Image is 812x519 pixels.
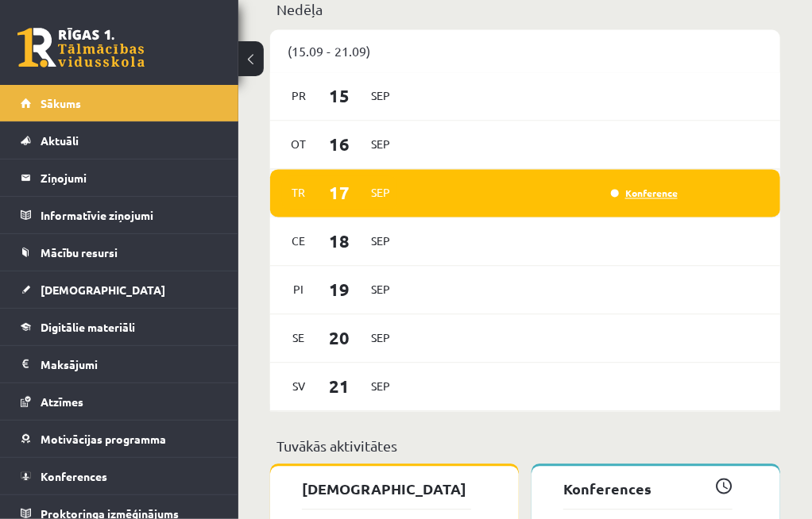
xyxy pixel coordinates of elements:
a: Digitālie materiāli [21,309,218,345]
span: Sep [364,277,397,302]
span: Ot [282,132,315,156]
legend: Maksājumi [41,346,218,383]
a: Ziņojumi [21,160,218,196]
span: 17 [315,179,365,206]
a: Atzīmes [21,383,218,420]
a: Konference [611,186,678,199]
p: Konferences [563,478,733,499]
span: Sep [364,83,397,108]
span: Sep [364,374,397,398]
span: Mācību resursi [41,245,118,259]
span: Pi [282,277,315,302]
span: Sākums [41,96,81,110]
span: 15 [315,83,365,109]
span: Aktuāli [41,133,79,148]
a: Konferences [21,458,218,494]
a: Rīgas 1. Tālmācības vidusskola [17,28,145,67]
span: Se [282,325,315,350]
span: Konferences [41,469,107,483]
a: [DEMOGRAPHIC_DATA] [21,271,218,308]
div: (15.09 - 21.09) [270,29,780,72]
span: 16 [315,131,365,157]
span: 19 [315,276,365,302]
span: Sep [364,180,397,205]
span: Sep [364,325,397,350]
span: Atzīmes [41,394,83,409]
span: Sep [364,229,397,253]
legend: Ziņojumi [41,160,218,196]
span: Ce [282,229,315,253]
a: Maksājumi [21,346,218,383]
span: Tr [282,180,315,205]
a: Informatīvie ziņojumi [21,197,218,233]
span: 21 [315,373,365,399]
legend: Informatīvie ziņojumi [41,197,218,233]
a: Mācību resursi [21,234,218,271]
p: Tuvākās aktivitātes [276,435,774,456]
span: Digitālie materiāli [41,320,135,334]
span: [DEMOGRAPHIC_DATA] [41,283,165,297]
span: Motivācijas programma [41,432,166,446]
a: Motivācijas programma [21,421,218,457]
a: Aktuāli [21,122,218,159]
a: Sākums [21,85,218,121]
span: 18 [315,228,365,254]
span: 20 [315,325,365,351]
span: Sv [282,374,315,398]
span: Sep [364,132,397,156]
p: [DEMOGRAPHIC_DATA] [302,478,471,499]
span: Pr [282,83,315,108]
